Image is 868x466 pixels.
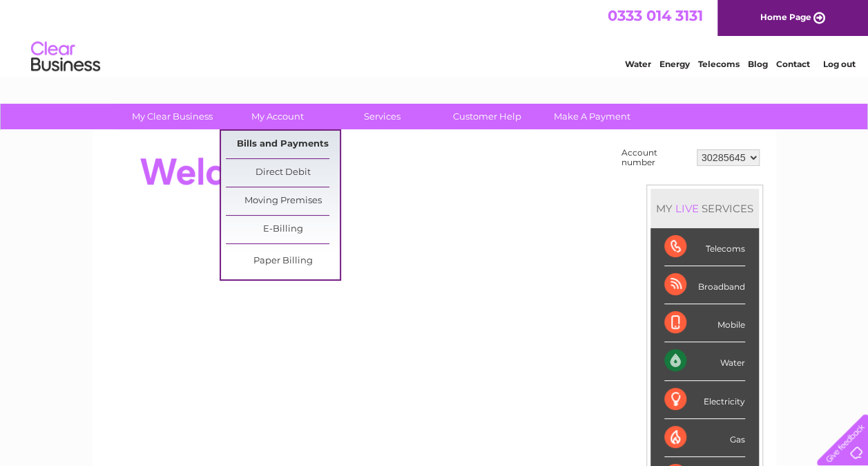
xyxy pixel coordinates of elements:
[664,304,745,342] div: Mobile
[664,342,745,380] div: Water
[776,59,810,69] a: Contact
[226,131,340,158] a: Bills and Payments
[220,104,334,129] a: My Account
[226,248,340,275] a: Paper Billing
[226,187,340,215] a: Moving Premises
[664,228,745,266] div: Telecoms
[115,104,229,129] a: My Clear Business
[625,59,651,69] a: Water
[226,159,340,187] a: Direct Debit
[748,59,768,69] a: Blog
[650,189,759,228] div: MY SERVICES
[664,381,745,419] div: Electricity
[618,145,693,171] td: Account number
[664,266,745,304] div: Broadband
[30,36,101,78] img: logo.png
[535,104,649,129] a: Make A Payment
[698,59,740,69] a: Telecoms
[659,59,690,69] a: Energy
[673,202,702,215] div: LIVE
[108,8,761,67] div: Clear Business is a trading name of Verastar Limited (registered in [GEOGRAPHIC_DATA] No. 3667643...
[608,7,703,24] a: 0333 014 3131
[822,59,855,69] a: Log out
[226,216,340,243] a: E-Billing
[325,104,439,129] a: Services
[664,419,745,457] div: Gas
[430,104,544,129] a: Customer Help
